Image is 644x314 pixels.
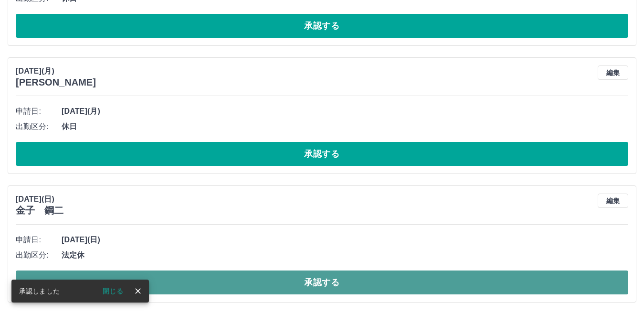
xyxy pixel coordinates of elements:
div: 承認しました [19,282,60,300]
span: 出勤区分: [16,249,62,261]
button: 承認する [16,142,628,166]
button: 承認する [16,14,628,38]
button: 編集 [598,65,628,80]
button: 編集 [598,194,628,208]
span: 法定休 [62,249,628,261]
h3: [PERSON_NAME] [16,77,96,88]
span: 休日 [62,121,628,132]
button: 承認する [16,271,628,294]
span: 申請日: [16,106,62,117]
span: 申請日: [16,234,62,246]
button: 閉じる [95,284,131,298]
span: [DATE](日) [62,234,628,246]
p: [DATE](日) [16,194,63,205]
button: close [131,284,145,298]
h3: 金子 鋼二 [16,205,63,216]
p: [DATE](月) [16,65,96,77]
span: 出勤区分: [16,121,62,132]
span: [DATE](月) [62,106,628,117]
